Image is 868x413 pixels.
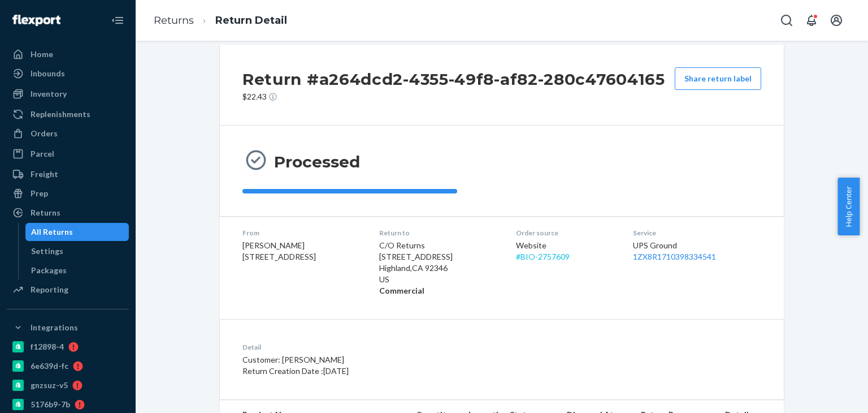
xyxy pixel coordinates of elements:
div: Returns [31,207,60,218]
p: Highland , CA 92346 [379,263,498,274]
a: Replenishments [7,105,129,123]
a: #BIO-2757609 [516,252,570,261]
div: Settings [31,246,63,257]
button: Open account menu [825,9,848,32]
div: Inventory [31,88,67,100]
p: [STREET_ADDRESS] [379,251,498,263]
button: Close Navigation [106,9,129,32]
strong: Commercial [379,286,424,295]
div: Website [516,240,615,263]
div: Replenishments [31,109,90,120]
div: Prep [31,188,48,199]
p: US [379,274,498,285]
dt: Order source [516,228,615,238]
a: Prep [7,184,129,203]
p: Customer: [PERSON_NAME] [242,354,555,365]
p: Return Creation Date : [DATE] [242,365,555,377]
div: 6e639d-fc [31,360,68,372]
a: Freight [7,165,129,183]
button: Open Search Box [775,9,798,32]
dt: Return to [379,228,498,238]
div: Packages [31,265,67,276]
div: Reporting [31,284,68,295]
button: Integrations [7,319,129,337]
h3: Processed [274,152,360,172]
a: Orders [7,124,129,143]
a: Inbounds [7,64,129,83]
span: UPS Ground [633,240,677,250]
dt: From [242,228,361,238]
a: Inventory [7,85,129,103]
div: gnzsuz-v5 [31,380,68,391]
a: Returns [154,14,194,27]
div: Home [31,49,53,60]
div: All Returns [31,226,73,238]
img: Flexport logo [12,15,60,26]
a: Reporting [7,281,129,299]
a: 6e639d-fc [7,357,129,375]
div: Parcel [31,148,54,160]
a: Parcel [7,145,129,163]
dt: Service [633,228,761,238]
a: 1ZX8R1710398334541 [633,252,716,261]
p: C/O Returns [379,240,498,251]
a: Packages [25,261,129,279]
div: Inbounds [31,68,65,79]
button: Share return label [675,67,761,90]
a: All Returns [25,223,129,241]
div: Freight [31,169,58,180]
ol: breadcrumbs [145,4,296,37]
div: Orders [31,128,58,139]
dt: Detail [242,342,555,352]
div: Integrations [31,322,78,333]
a: f12898-4 [7,338,129,356]
span: [PERSON_NAME] [STREET_ADDRESS] [242,240,316,261]
h2: Return #a264dcd2-4355-49f8-af82-280c47604165 [242,67,665,91]
button: Help Center [837,178,860,235]
button: Open notifications [800,9,823,32]
p: $22.43 [242,91,665,102]
a: gnzsuz-v5 [7,376,129,394]
a: Return Detail [215,14,287,27]
a: Home [7,45,129,63]
a: Settings [25,242,129,260]
div: 5176b9-7b [31,399,70,410]
div: f12898-4 [31,341,64,352]
a: Returns [7,204,129,222]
